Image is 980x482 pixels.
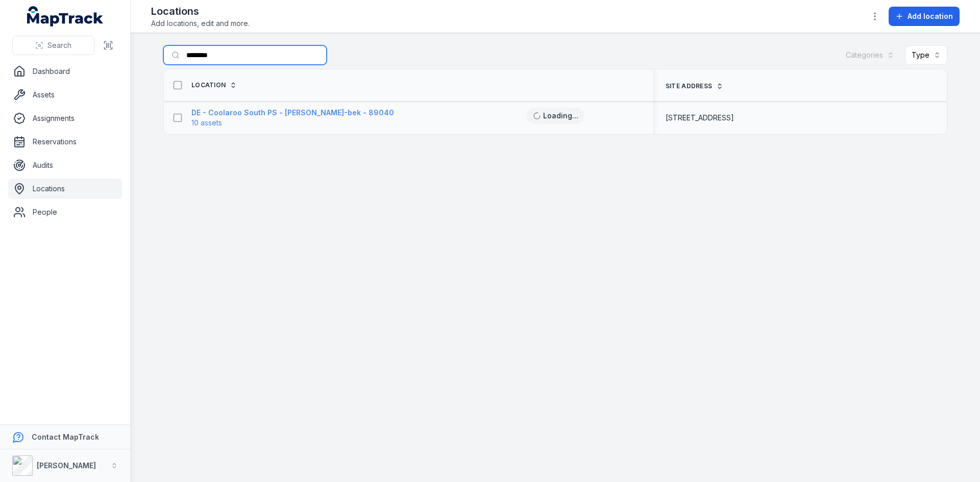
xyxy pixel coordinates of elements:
strong: Contact MapTrack [32,433,99,441]
a: Assets [8,85,122,105]
a: Reservations [8,132,122,152]
button: Add location [889,7,960,26]
h2: Locations [151,4,250,18]
a: Assignments [8,108,122,129]
strong: DE - Coolaroo South PS - [PERSON_NAME]-bek - 89040 [191,108,394,118]
a: DE - Coolaroo South PS - [PERSON_NAME]-bek - 8904010 assets [191,108,394,128]
span: Add locations, edit and more. [151,18,250,29]
button: Type [905,45,947,65]
span: 10 assets [191,118,222,128]
span: Location [191,81,226,89]
span: [STREET_ADDRESS] [666,113,734,123]
a: Dashboard [8,61,122,82]
a: People [8,202,122,222]
span: Site address [666,82,713,90]
a: Site address [666,82,724,90]
button: Search [12,36,94,55]
a: Audits [8,155,122,175]
span: Add location [908,11,953,21]
a: Locations [8,179,122,199]
a: MapTrack [27,6,104,27]
a: Location [191,81,237,89]
strong: [PERSON_NAME] [37,461,96,470]
span: Search [47,40,71,50]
